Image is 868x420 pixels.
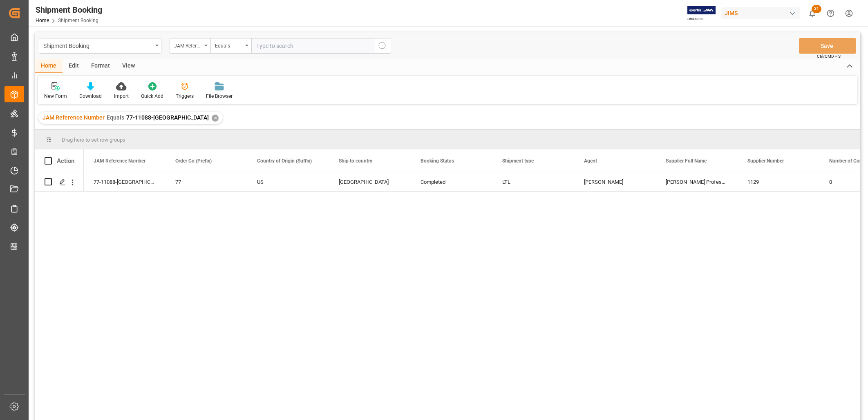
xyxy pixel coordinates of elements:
[176,93,194,100] div: Triggers
[374,38,391,54] button: search button
[107,114,124,121] span: Equals
[175,158,212,164] span: Order Co (Prefix)
[57,157,74,165] div: Action
[502,158,534,164] span: Shipment type
[114,93,129,100] div: Import
[799,38,856,54] button: Save
[141,93,163,100] div: Quick Add
[94,158,145,164] span: JAM Reference Number
[803,4,821,23] button: show 31 new notifications
[206,93,233,100] div: File Browser
[721,7,800,19] div: JIMS
[174,40,202,50] div: JAM Reference Number
[212,115,219,122] div: ✕
[251,38,374,54] input: Type to search
[43,114,105,121] span: JAM Reference Number
[44,93,67,100] div: New Form
[339,158,372,164] span: Ship to country
[257,158,312,164] span: Country of Origin (Suffix)
[502,173,564,192] div: LTL
[84,172,166,191] div: 77-11088-[GEOGRAPHIC_DATA]
[126,114,209,121] span: 77-11088-[GEOGRAPHIC_DATA]
[170,38,210,54] button: open menu
[584,173,646,192] div: [PERSON_NAME]
[421,173,483,192] div: Completed
[257,173,319,192] div: US
[738,172,819,191] div: 1129
[666,158,707,164] span: Supplier Full Name
[63,59,85,73] div: Edit
[215,40,243,50] div: Equals
[812,5,821,13] span: 31
[35,172,84,192] div: Press SPACE to select this row.
[721,5,803,21] button: JIMS
[339,173,401,192] div: [GEOGRAPHIC_DATA]
[656,172,738,191] div: [PERSON_NAME] Professional, Inc.
[43,40,152,50] div: Shipment Booking
[584,158,597,164] span: Agent
[687,6,716,20] img: Exertis%20JAM%20-%20Email%20Logo.jpg_1722504956.jpg
[35,59,63,73] div: Home
[210,38,251,54] button: open menu
[36,18,49,23] a: Home
[85,59,116,73] div: Format
[821,4,840,23] button: Help Center
[79,93,102,100] div: Download
[421,158,454,164] span: Booking Status
[817,53,841,59] span: Ctrl/CMD + S
[39,38,161,54] button: open menu
[62,137,125,143] span: Drag here to set row groups
[116,59,141,73] div: View
[36,4,102,16] div: Shipment Booking
[175,173,237,192] div: 77
[747,158,784,164] span: Supplier Number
